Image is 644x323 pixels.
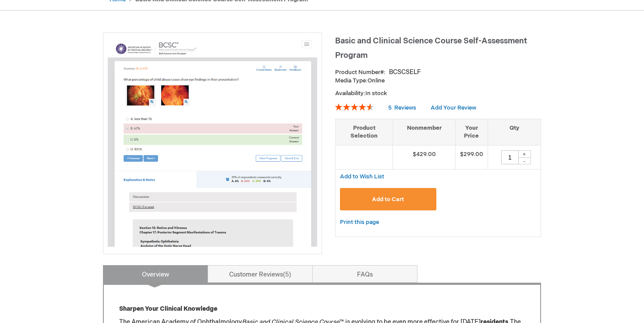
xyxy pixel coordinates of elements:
[393,119,456,145] th: Nonmember
[119,305,217,312] strong: Sharpen Your Clinical Knowledge
[340,188,436,210] button: Add to Cart
[388,104,392,111] span: 5
[501,150,519,164] input: Qty
[108,37,317,247] img: Basic and Clinical Science Course Self-Assessment Program
[455,119,488,145] th: Your Price
[208,265,313,283] a: Customer Reviews5
[372,196,404,203] span: Add to Cart
[365,90,387,97] span: In stock
[518,157,531,164] div: -
[389,68,421,77] div: BCSCSELF
[335,77,541,85] p: Online
[335,89,541,98] p: Availability:
[283,271,291,278] span: 5
[336,119,393,145] th: Product Selection
[335,77,368,84] strong: Media Type:
[488,119,541,145] th: Qty
[388,104,418,111] a: 5 Reviews
[431,104,476,111] a: Add Your Review
[340,173,384,180] a: Add to Wish List
[340,173,384,180] span: Add to Wish List
[335,69,386,76] strong: Product Number
[335,103,374,110] div: 92%
[394,104,416,111] span: Reviews
[518,150,531,158] div: +
[340,217,379,228] a: Print this page
[335,36,527,60] span: Basic and Clinical Science Course Self-Assessment Program
[393,145,456,169] td: $429.00
[312,265,418,283] a: FAQs
[455,145,488,169] td: $299.00
[103,265,208,283] a: Overview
